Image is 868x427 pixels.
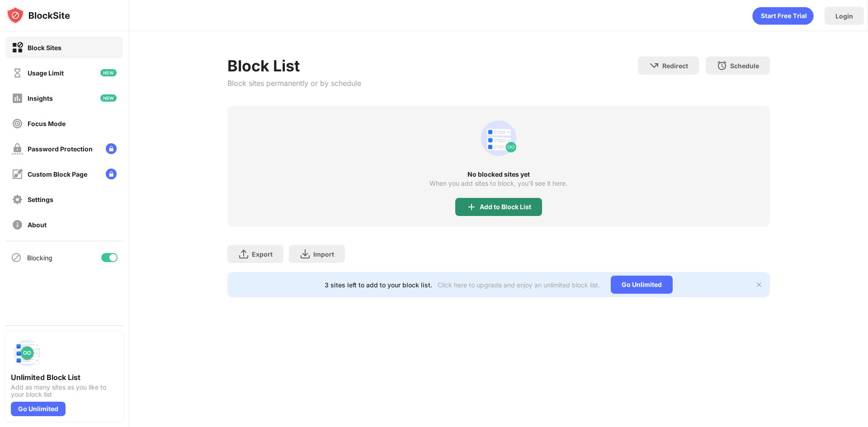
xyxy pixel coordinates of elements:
img: lock-menu.svg [106,143,117,154]
img: about-off.svg [12,219,23,230]
img: focus-off.svg [12,118,23,129]
div: Redirect [662,62,688,70]
div: Usage Limit [28,69,64,77]
div: Settings [28,196,53,203]
img: insights-off.svg [12,93,23,104]
div: Blocking [27,254,52,262]
div: 3 sites left to add to your block list. [325,281,432,289]
img: blocking-icon.svg [11,252,22,263]
div: Custom Block Page [28,170,87,178]
div: About [28,221,47,229]
div: Focus Mode [28,120,66,127]
img: push-block-list.svg [11,337,43,369]
img: logo-blocksite.svg [6,6,70,24]
div: Unlimited Block List [11,373,118,382]
div: Import [313,250,334,258]
div: Insights [28,94,53,102]
div: Schedule [730,62,759,70]
div: Block List [227,56,361,75]
img: time-usage-off.svg [12,67,23,79]
img: new-icon.svg [100,94,117,102]
div: Click here to upgrade and enjoy an unlimited block list. [438,281,600,289]
div: Block sites permanently or by schedule [227,79,361,88]
div: Go Unlimited [11,402,66,416]
img: block-on.svg [12,42,23,53]
div: Password Protection [28,145,93,153]
div: When you add sites to block, you’ll see it here. [429,180,567,187]
div: Block Sites [28,44,61,52]
div: animation [477,117,520,160]
img: customize-block-page-off.svg [12,169,23,180]
img: new-icon.svg [100,69,117,76]
div: Login [835,12,853,20]
img: x-button.svg [755,281,763,288]
div: animation [752,7,814,25]
div: No blocked sites yet [227,171,770,178]
div: Add to Block List [480,203,531,211]
div: Add as many sites as you like to your block list [11,384,118,398]
div: Export [252,250,273,258]
img: lock-menu.svg [106,169,117,179]
img: password-protection-off.svg [12,143,23,155]
img: settings-off.svg [12,194,23,205]
div: Go Unlimited [611,276,673,294]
